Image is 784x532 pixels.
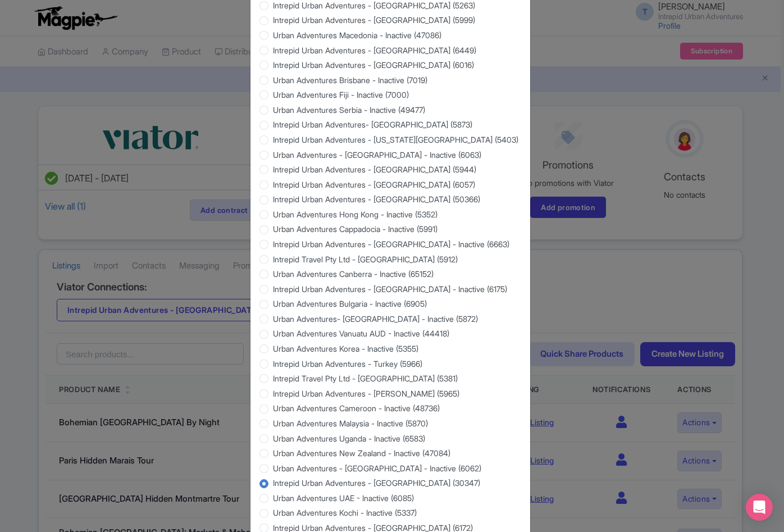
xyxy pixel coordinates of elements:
label: Intrepid Travel Pty Ltd - [GEOGRAPHIC_DATA] (5912) [273,253,458,265]
label: Urban Adventures Bulgaria - Inactive (6905) [273,298,427,310]
label: Intrepid Urban Adventures - [US_STATE][GEOGRAPHIC_DATA] (5403) [273,134,518,145]
label: Urban Adventures Malaysia - Inactive (5870) [273,417,428,429]
label: Intrepid Urban Adventures - [PERSON_NAME] (5965) [273,388,459,399]
label: Urban Adventures UAE - Inactive (6085) [273,492,414,504]
label: Intrepid Travel Pty Ltd - [GEOGRAPHIC_DATA] (5381) [273,372,458,384]
label: Urban Adventures Hong Kong - Inactive (5352) [273,208,437,220]
div: Open Intercom Messenger [746,494,773,521]
label: Urban Adventures Brisbane - Inactive (7019) [273,74,427,86]
label: Urban Adventures Uganda - Inactive (6583) [273,433,425,444]
label: Urban Adventures Cameroon - Inactive (48736) [273,402,440,414]
label: Urban Adventures Kochi - Inactive (5337) [273,507,417,519]
label: Intrepid Urban Adventures - Turkey (5966) [273,358,422,370]
label: Urban Adventures - [GEOGRAPHIC_DATA] - Inactive (6062) [273,462,481,474]
label: Urban Adventures Korea - Inactive (5355) [273,343,418,354]
label: Intrepid Urban Adventures - [GEOGRAPHIC_DATA] (30347) [273,477,480,489]
label: Intrepid Urban Adventures - [GEOGRAPHIC_DATA] (6449) [273,44,476,56]
label: Urban Adventures - [GEOGRAPHIC_DATA] - Inactive (6063) [273,149,481,161]
label: Intrepid Urban Adventures - [GEOGRAPHIC_DATA] (6057) [273,179,475,190]
label: Urban Adventures Macedonia - Inactive (47086) [273,29,441,41]
label: Urban Adventures Canberra - Inactive (65152) [273,268,434,280]
label: Urban Adventures Vanuatu AUD - Inactive (44418) [273,328,449,339]
label: Intrepid Urban Adventures- [GEOGRAPHIC_DATA] (5873) [273,119,472,130]
label: Urban Adventures Cappadocia - Inactive (5991) [273,223,437,235]
label: Intrepid Urban Adventures - [GEOGRAPHIC_DATA] - Inactive (6175) [273,283,507,295]
label: Urban Adventures- [GEOGRAPHIC_DATA] - Inactive (5872) [273,313,478,325]
label: Urban Adventures New Zealand - Inactive (47084) [273,447,450,459]
label: Intrepid Urban Adventures - [GEOGRAPHIC_DATA] (5944) [273,163,476,175]
label: Intrepid Urban Adventures - [GEOGRAPHIC_DATA] (50366) [273,193,480,205]
label: Urban Adventures Serbia - Inactive (49477) [273,104,425,116]
label: Intrepid Urban Adventures - [GEOGRAPHIC_DATA] (5999) [273,14,475,26]
label: Urban Adventures Fiji - Inactive (7000) [273,89,409,101]
label: Intrepid Urban Adventures - [GEOGRAPHIC_DATA] (6016) [273,59,474,71]
label: Intrepid Urban Adventures - [GEOGRAPHIC_DATA] - Inactive (6663) [273,238,509,250]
